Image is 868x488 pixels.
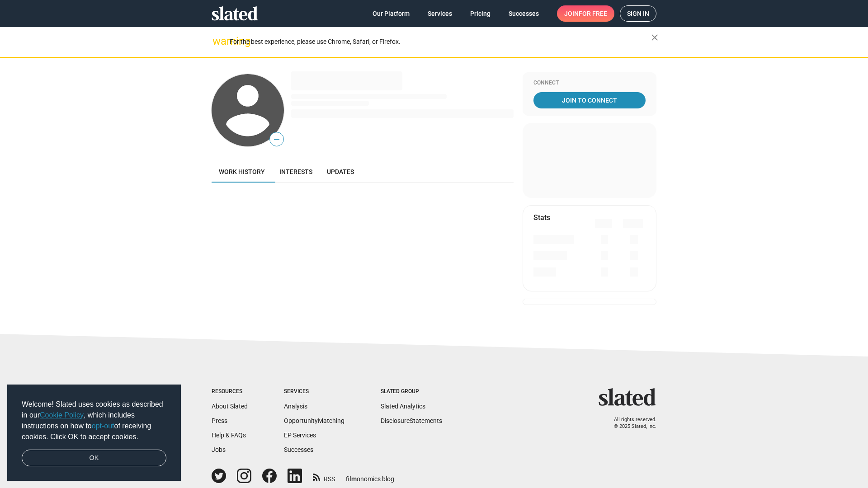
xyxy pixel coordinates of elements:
[579,5,607,22] span: for free
[463,5,498,22] a: Pricing
[284,417,344,424] a: OpportunityMatching
[22,450,166,467] a: dismiss cookie message
[564,5,607,22] span: Join
[313,469,335,483] a: RSS
[533,80,646,87] div: Connect
[284,446,313,453] a: Successes
[373,5,410,22] span: Our Platform
[533,92,646,108] a: Join To Connect
[420,5,459,22] a: Services
[381,388,442,395] div: Slated Group
[535,92,644,108] span: Join To Connect
[212,388,248,395] div: Resources
[92,422,114,430] a: opt-out
[604,417,656,430] p: All rights reserved. © 2025 Slated, Inc.
[212,432,246,439] a: Help & FAQs
[627,6,649,21] span: Sign in
[320,161,361,183] a: Updates
[428,5,452,22] span: Services
[649,32,660,43] mat-icon: close
[346,468,394,483] a: filmonomics blog
[501,5,546,22] a: Successes
[212,36,223,47] mat-icon: warning
[212,417,227,424] a: Press
[212,161,272,183] a: Work history
[284,403,307,410] a: Analysis
[381,403,425,410] a: Slated Analytics
[327,168,354,175] span: Updates
[533,213,550,222] mat-card-title: Stats
[346,475,357,483] span: film
[7,385,181,481] div: cookieconsent
[365,5,417,22] a: Our Platform
[212,446,226,453] a: Jobs
[272,161,320,183] a: Interests
[270,134,283,145] span: —
[557,5,614,22] a: Joinfor free
[470,5,491,22] span: Pricing
[509,5,539,22] span: Successes
[284,388,344,395] div: Services
[381,417,442,424] a: DisclosureStatements
[284,432,316,439] a: EP Services
[40,411,84,419] a: Cookie Policy
[219,168,265,175] span: Work history
[22,399,166,442] span: Welcome! Slated uses cookies as described in our , which includes instructions on how to of recei...
[620,5,656,22] a: Sign in
[212,403,248,410] a: About Slated
[230,36,651,48] div: For the best experience, please use Chrome, Safari, or Firefox.
[279,168,312,175] span: Interests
